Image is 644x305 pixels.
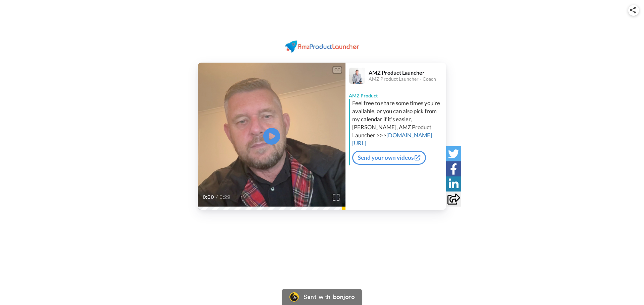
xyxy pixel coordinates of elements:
[216,193,218,201] span: /
[333,194,339,201] img: Full screen
[352,99,444,147] div: Feel free to share some times you’re available, or you can also pick from my calendar if it’s eas...
[219,193,231,201] span: 0:29
[285,41,359,53] img: AMZ Product Launcher logo
[369,69,446,76] div: AMZ Product Launcher
[345,89,446,99] div: AMZ Product
[352,132,432,147] a: [DOMAIN_NAME][URL]
[333,67,341,73] div: CC
[203,193,214,201] span: 0:00
[630,7,636,13] img: ic_share.svg
[352,151,426,165] a: Send your own videos
[369,76,446,82] div: AMZ Product Launcher - Coach
[349,68,365,84] img: Profile Image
